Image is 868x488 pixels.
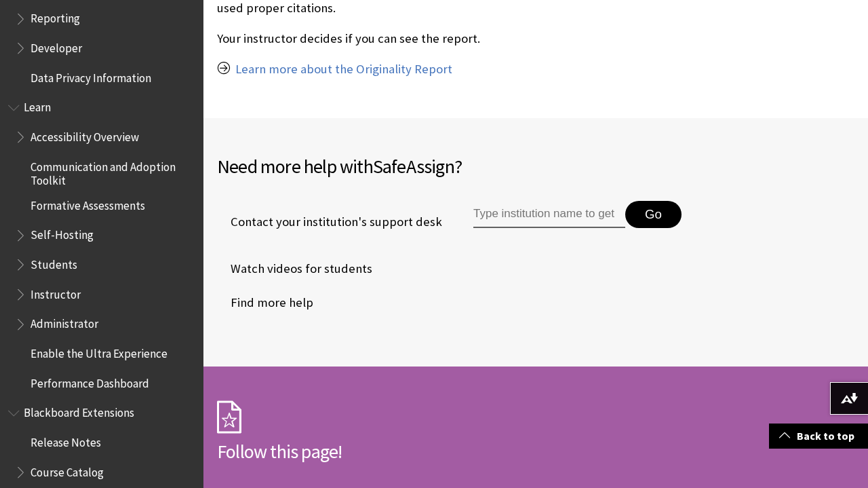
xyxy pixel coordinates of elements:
[217,213,442,231] span: Contact your institution's support desk
[473,201,625,228] input: Type institution name to get support
[31,313,98,331] span: Administrator
[31,461,104,479] span: Course Catalog
[373,154,454,179] span: SafeAssign
[31,7,80,26] span: Reporting
[31,155,194,187] span: Communication and Adoption Toolkit
[217,293,313,313] a: Find more help
[31,342,167,360] span: Enable the Ultra Experience
[31,67,151,85] span: Data Privacy Information
[769,424,868,449] a: Back to top
[217,30,654,48] p: Your instructor decides if you can see the report.
[217,259,372,279] a: Watch videos for students
[31,283,81,301] span: Instructor
[31,431,101,449] span: Release Notes
[31,37,82,55] span: Developer
[31,224,94,242] span: Self-Hosting
[625,201,682,228] button: Go
[217,152,854,181] h2: Need more help with ?
[217,400,241,434] img: Subscription Icon
[31,253,77,271] span: Students
[24,402,134,420] span: Blackboard Extensions
[235,61,452,77] a: Learn more about the Originality Report
[24,96,51,115] span: Learn
[8,96,195,395] nav: Book outline for Blackboard Learn Help
[31,194,145,212] span: Formative Assessments
[217,437,624,466] h2: Follow this page!
[31,126,139,144] span: Accessibility Overview
[31,372,149,390] span: Performance Dashboard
